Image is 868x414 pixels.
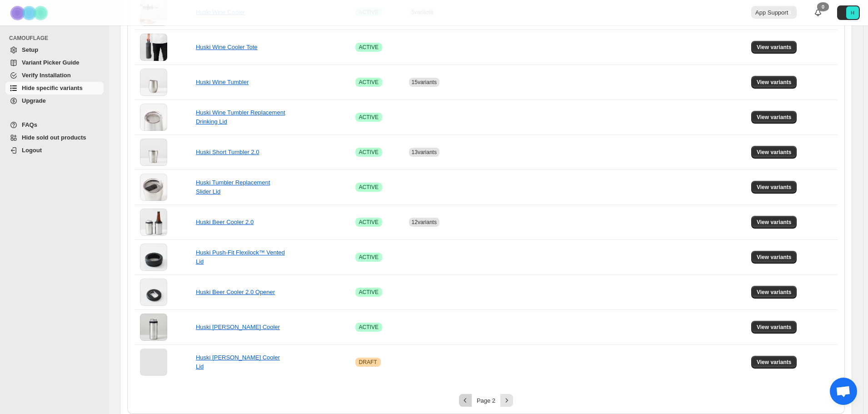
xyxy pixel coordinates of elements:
div: 0 [817,2,829,11]
a: Hide specific variants [5,82,104,95]
a: 0 [813,8,823,17]
a: Huski Push-Fit Flexilock™ Vented Lid [196,249,285,265]
button: Previous [459,394,472,407]
span: View variants [757,289,792,296]
button: View variants [751,216,797,229]
button: View variants [751,251,797,264]
span: ACTIVE [359,79,379,86]
a: Upgrade [5,95,104,107]
a: Huski Beer Cooler 2.0 [196,219,254,225]
text: H [851,10,854,15]
span: ACTIVE [359,324,379,331]
span: 12 variants [412,219,437,225]
nav: Pagination [135,394,838,407]
button: View variants [751,321,797,334]
span: Setup [22,46,38,53]
span: ACTIVE [359,289,379,296]
span: ACTIVE [359,114,379,121]
span: View variants [757,359,792,366]
span: View variants [757,254,792,261]
img: Huski Wine Tumbler [140,69,167,96]
img: Huski Wine Tumbler Replacement Drinking Lid [140,104,167,131]
span: ACTIVE [359,254,379,261]
a: Open chat [830,378,857,405]
span: App Support [755,9,788,16]
img: Huski Beer Cooler 2.0 Opener [140,279,167,306]
a: Logout [5,144,104,157]
a: Huski [PERSON_NAME] Cooler [196,324,280,330]
span: View variants [757,184,792,191]
button: Next [500,394,513,407]
span: FAQs [22,121,37,128]
img: Huski Seltzer Cooler [140,314,167,341]
span: View variants [757,79,792,86]
button: View variants [751,41,797,54]
img: Huski Tumbler Replacement Slider Lid [140,174,167,201]
button: View variants [751,181,797,194]
span: View variants [757,44,792,51]
span: ACTIVE [359,149,379,156]
span: Logout [22,147,42,154]
button: Avatar with initials H [837,5,860,20]
span: ACTIVE [359,184,379,191]
span: 13 variants [412,149,437,155]
span: CAMOUFLAGE [9,35,105,42]
span: ACTIVE [359,44,379,51]
a: Huski Wine Cooler Tote [196,44,258,50]
span: Avatar with initials H [846,6,859,19]
img: Camouflage [7,0,53,25]
span: Hide specific variants [22,85,83,91]
span: Variant Picker Guide [22,59,79,66]
span: Page 2 [477,397,495,404]
a: Verify Installation [5,69,104,82]
a: Huski Wine Tumbler Replacement Drinking Lid [196,109,285,125]
button: View variants [751,286,797,299]
span: Hide sold out products [22,134,86,141]
img: Huski Short Tumbler 2.0 [140,139,167,166]
span: View variants [757,114,792,121]
img: Huski Beer Cooler 2.0 [140,209,167,236]
a: FAQs [5,119,104,131]
a: Setup [5,44,104,56]
a: Huski Tumbler Replacement Slider Lid [196,179,270,195]
span: DRAFT [359,359,377,366]
a: Huski Short Tumbler 2.0 [196,149,259,155]
button: View variants [751,356,797,369]
span: View variants [757,219,792,226]
a: Variant Picker Guide [5,56,104,69]
a: Huski Wine Tumbler [196,79,249,85]
a: Hide sold out products [5,131,104,144]
img: Huski Wine Cooler Tote [140,34,167,61]
button: View variants [751,146,797,159]
button: View variants [751,76,797,89]
button: View variants [751,111,797,124]
img: Huski Push-Fit Flexilock™ Vented Lid [140,244,167,271]
a: Huski [PERSON_NAME] Cooler Lid [196,354,280,370]
span: View variants [757,324,792,331]
span: Verify Installation [22,72,71,79]
span: View variants [757,149,792,156]
span: ACTIVE [359,219,379,226]
a: Huski Beer Cooler 2.0 Opener [196,289,275,295]
span: Upgrade [22,97,46,104]
span: 15 variants [412,79,437,85]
